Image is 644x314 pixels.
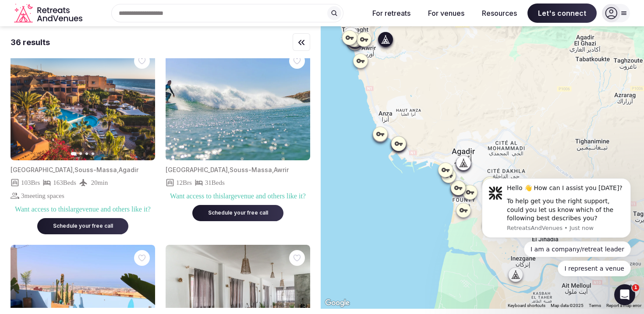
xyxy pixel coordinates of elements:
span: 1 [632,284,639,291]
a: Schedule your free call [37,222,128,229]
span: Agadir [119,166,138,173]
span: [GEOGRAPHIC_DATA] [166,166,228,173]
span: Let's connect [527,4,597,23]
button: Go to slide 2 [79,152,82,155]
span: 103 Brs [21,178,40,187]
span: , [272,166,274,173]
span: 12 Brs [176,178,192,187]
button: Go to slide 4 [92,152,94,155]
button: For retreats [365,4,418,23]
span: Souss-Massa [74,166,117,173]
div: Schedule your free call [48,222,118,230]
span: Awrir [274,166,289,173]
button: Go to slide 3 [85,152,88,155]
span: [GEOGRAPHIC_DATA] [11,166,73,173]
div: Schedule your free call [203,209,273,217]
img: Google [323,297,352,309]
span: , [228,166,230,173]
span: 3 meeting spaces [21,191,64,201]
iframe: Intercom live chat [614,284,635,305]
img: Featured image for venue [166,48,310,160]
span: 31 Beds [205,178,225,187]
a: Schedule your free call [192,208,283,216]
a: Open this area in Google Maps (opens a new window) [323,297,352,309]
div: Want access to this large venue and others like it? [166,191,310,201]
button: For venues [421,4,471,23]
button: Go to slide 1 [71,152,77,155]
span: , [73,166,74,173]
span: 163 Beds [53,178,76,187]
span: Souss-Massa [230,166,272,173]
div: Want access to this large venue and others like it? [11,205,155,214]
svg: Retreats and Venues company logo [14,4,84,23]
span: 20 min [91,178,108,187]
img: Featured image for venue [11,48,155,160]
span: , [117,166,119,173]
button: Resources [475,4,524,23]
iframe: Intercom notifications message [469,167,644,310]
div: 36 results [11,37,50,48]
a: Visit the homepage [14,4,84,23]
